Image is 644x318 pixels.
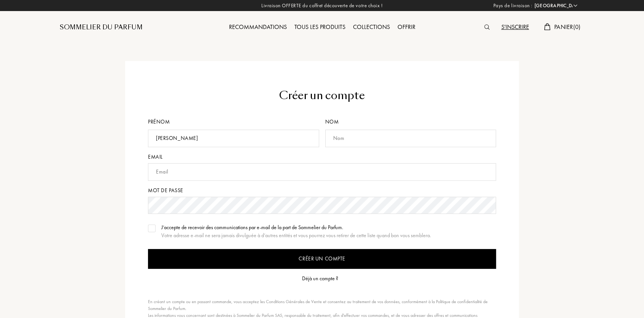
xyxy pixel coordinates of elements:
[60,23,143,32] a: Sommelier du Parfum
[497,23,533,31] a: S'inscrire
[148,153,496,161] div: Email
[544,23,550,30] img: cart.svg
[291,23,349,31] a: Tous les produits
[149,226,154,230] img: valide.svg
[302,275,342,283] a: Déjà un compte ?
[325,118,496,126] div: Nom
[484,24,490,30] img: search_icn.svg
[225,22,291,32] div: Recommandations
[349,22,394,32] div: Collections
[302,275,338,283] div: Déjà un compte ?
[148,163,496,181] input: Email
[148,130,319,147] input: Prénom
[225,23,291,31] a: Recommandations
[325,130,496,147] input: Nom
[148,249,496,269] input: Créer un compte
[554,23,581,31] span: Panier ( 0 )
[161,223,431,231] div: J’accepte de recevoir des communications par e-mail de la part de Sommelier du Parfum.
[394,23,419,31] a: Offrir
[161,231,431,239] div: Votre adresse e-mail ne sera jamais divulguée à d’autres entités et vous pourrez vous retirer de ...
[497,22,533,32] div: S'inscrire
[148,88,496,104] div: Créer un compte
[148,186,496,194] div: Mot de passe
[493,2,533,10] span: Pays de livraison :
[394,22,419,32] div: Offrir
[349,23,394,31] a: Collections
[148,118,322,126] div: Prénom
[291,22,349,32] div: Tous les produits
[572,3,578,8] img: arrow_w.png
